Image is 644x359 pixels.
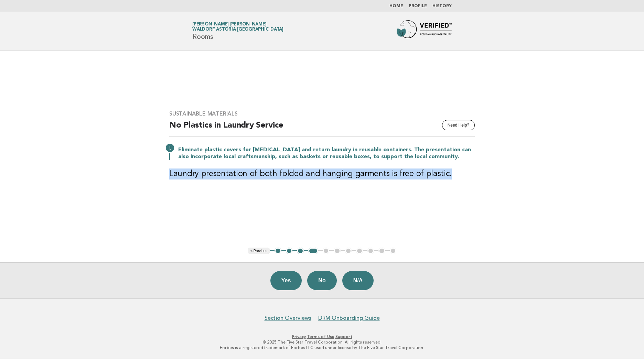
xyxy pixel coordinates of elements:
[432,4,452,8] a: History
[318,315,380,322] a: DRM Onboarding Guide
[248,248,270,254] button: < Previous
[342,271,374,290] button: N/A
[192,28,283,32] span: Waldorf Astoria [GEOGRAPHIC_DATA]
[169,168,475,179] h3: Laundry presentation of both folded and hanging garments is free of plastic.
[409,4,427,8] a: Profile
[192,22,283,40] h1: Rooms
[292,334,306,339] a: Privacy
[335,334,352,339] a: Support
[178,146,475,160] p: Eliminate plastic covers for [MEDICAL_DATA] and return laundry in reusable containers. The presen...
[389,4,403,8] a: Home
[169,120,475,137] h2: No Plastics in Laundry Service
[307,334,334,339] a: Terms of Use
[111,345,533,350] p: Forbes is a registered trademark of Forbes LLC used under license by The Five Star Travel Corpora...
[442,120,475,130] button: Need Help?
[192,22,283,32] a: [PERSON_NAME] [PERSON_NAME]Waldorf Astoria [GEOGRAPHIC_DATA]
[397,20,452,42] img: Forbes Travel Guide
[275,248,281,254] button: 1
[307,271,336,290] button: No
[111,339,533,345] p: © 2025 The Five Star Travel Corporation. All rights reserved.
[265,315,311,322] a: Section Overviews
[111,334,533,339] p: · ·
[297,248,304,254] button: 3
[308,248,318,254] button: 4
[270,271,302,290] button: Yes
[286,248,293,254] button: 2
[169,110,475,117] h3: Sustainable Materials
